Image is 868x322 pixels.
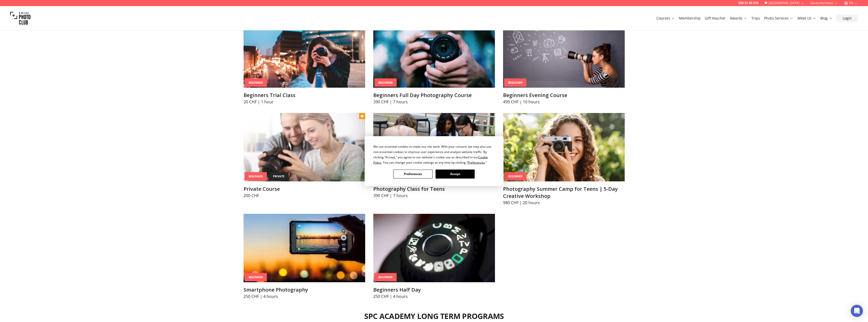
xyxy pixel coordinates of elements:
[435,169,474,178] button: Accept
[468,160,485,164] span: Preferences
[364,136,503,186] div: Cookie Consent Prompt
[373,144,495,165] div: We use essential cookies to make our site work. With your consent, we may also use non-essential ...
[373,155,488,164] span: Cookie Policy
[393,169,432,178] button: Preferences
[851,305,863,317] div: Open Intercom Messenger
